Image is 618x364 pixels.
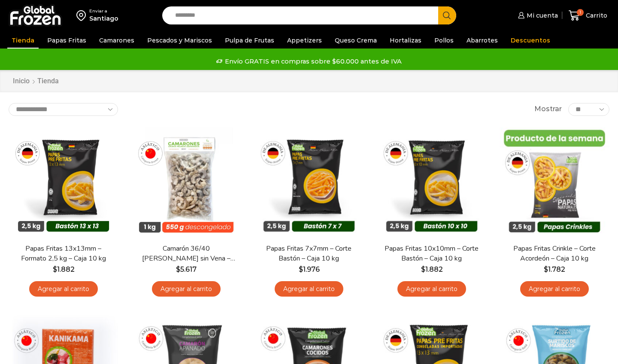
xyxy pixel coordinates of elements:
[12,76,59,86] nav: Breadcrumb
[520,281,589,297] a: Agregar al carrito: “Papas Fritas Crinkle - Corte Acordeón - Caja 10 kg”
[524,11,558,20] span: Mi cuenta
[566,6,609,26] a: 1 Carrito
[397,281,466,297] a: Agregar al carrito: “Papas Fritas 10x10mm - Corte Bastón - Caja 10 kg”
[137,244,236,264] a: Camarón 36/40 [PERSON_NAME] sin Vena – Bronze – Caja 10 kg
[9,103,118,116] select: Pedido de la tienda
[577,9,584,16] span: 1
[76,8,89,23] img: address-field-icon.svg
[534,104,562,114] span: Mostrar
[29,281,98,297] a: Agregar al carrito: “Papas Fritas 13x13mm - Formato 2,5 kg - Caja 10 kg”
[89,8,118,14] div: Enviar a
[385,32,426,49] a: Hortalizas
[544,265,565,273] bdi: 1.782
[430,32,458,49] a: Pollos
[299,265,320,273] bdi: 1.976
[95,32,139,49] a: Camarones
[7,32,39,49] a: Tienda
[260,244,358,264] a: Papas Fritas 7x7mm – Corte Bastón – Caja 10 kg
[438,6,456,24] button: Search button
[584,11,607,20] span: Carrito
[505,244,604,264] a: Papas Fritas Crinkle – Corte Acordeón – Caja 10 kg
[53,265,57,273] span: $
[176,265,197,273] bdi: 5.617
[382,244,481,264] a: Papas Fritas 10x10mm – Corte Bastón – Caja 10 kg
[421,265,425,273] span: $
[544,265,548,273] span: $
[299,265,303,273] span: $
[275,281,343,297] a: Agregar al carrito: “Papas Fritas 7x7mm - Corte Bastón - Caja 10 kg”
[283,32,326,49] a: Appetizers
[506,32,554,49] a: Descuentos
[152,281,221,297] a: Agregar al carrito: “Camarón 36/40 Crudo Pelado sin Vena - Bronze - Caja 10 kg”
[462,32,502,49] a: Abarrotes
[12,76,30,86] a: Inicio
[53,265,75,273] bdi: 1.882
[176,265,180,273] span: $
[330,32,381,49] a: Queso Crema
[37,77,59,85] h1: Tienda
[516,7,558,24] a: Mi cuenta
[89,14,118,23] div: Santiago
[221,32,279,49] a: Pulpa de Frutas
[14,244,113,264] a: Papas Fritas 13x13mm – Formato 2,5 kg – Caja 10 kg
[143,32,216,49] a: Pescados y Mariscos
[43,32,91,49] a: Papas Fritas
[421,265,443,273] bdi: 1.882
